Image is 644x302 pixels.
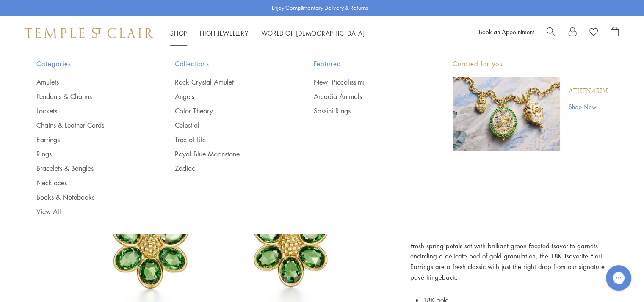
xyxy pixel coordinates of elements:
a: High JewelleryHigh Jewellery [200,29,249,37]
a: View Wishlist [589,27,598,39]
a: Bracelets & Bangles [36,164,141,173]
a: Necklaces [36,178,141,187]
img: Temple St. Clair [25,28,153,38]
a: New! Piccolissimi [314,77,419,87]
a: Search [547,27,556,39]
span: Featured [314,58,419,69]
a: Celestial [175,121,280,130]
a: Books & Notebooks [36,192,141,202]
a: Open Shopping Bag [611,27,619,39]
iframe: Gorgias live chat messenger [602,262,636,294]
a: Tree of Life [175,135,280,144]
a: Chains & Leather Cords [36,121,141,130]
p: Curated for you [453,58,608,69]
a: World of [DEMOGRAPHIC_DATA]World of [DEMOGRAPHIC_DATA] [261,29,365,37]
a: Sassini Rings [314,106,419,115]
a: Rock Crystal Amulet [175,77,280,87]
a: Lockets [36,106,141,115]
p: Enjoy Complimentary Delivery & Returns [272,4,368,12]
p: Fresh spring petals set with brilliant green faceted tsavorite garnets encircling a delicate pod ... [410,241,619,283]
a: Pendants & Charms [36,92,141,101]
a: Angels [175,92,280,101]
a: Athenæum [569,87,608,96]
a: View All [36,207,141,216]
nav: Main navigation [170,28,365,38]
span: Categories [36,58,141,69]
a: Arcadia Animals [314,92,419,101]
a: Book an Appointment [479,27,534,36]
a: ShopShop [170,29,187,37]
a: Royal Blue Moonstone [175,149,280,159]
a: Earrings [36,135,141,144]
span: Collections [175,58,280,69]
a: Color Theory [175,106,280,115]
a: Rings [36,149,141,159]
a: Shop Now [569,102,608,111]
a: Amulets [36,77,141,87]
a: Zodiac [175,164,280,173]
